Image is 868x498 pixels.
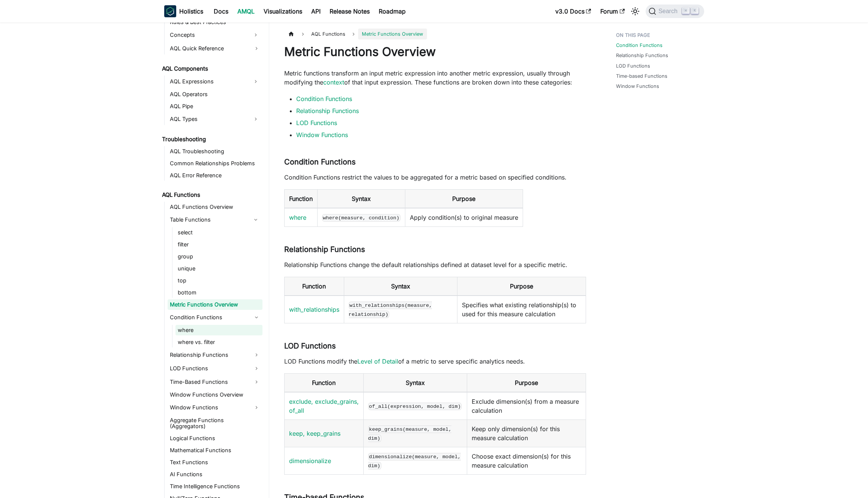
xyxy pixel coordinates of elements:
p: LOD Functions modify the of a metric to serve specific analytics needs. [284,357,586,366]
a: Condition Functions [296,95,352,103]
a: Window Functions [296,131,348,139]
p: Relationship Functions change the default relationships defined at dataset level for a specific m... [284,260,586,269]
span: AQL Functions [307,29,349,39]
a: unique [175,263,262,274]
a: v3.0 Docs [551,5,596,17]
h3: Relationship Functions [284,245,586,254]
code: where(measure, condition) [322,214,400,222]
a: select [175,227,262,238]
a: AQL Expressions [168,75,249,88]
a: keep, keep_grains [289,430,340,437]
a: Time Intelligence Functions [168,481,262,492]
button: Expand sidebar category 'Concepts' [249,29,262,41]
a: Relationship Functions [616,52,668,59]
a: AQL Pipe [168,101,262,112]
th: Function [284,374,363,392]
b: Holistics [179,7,203,16]
th: Purpose [405,190,523,208]
a: with_relationships [289,306,339,313]
a: Condition Functions [168,311,262,323]
a: Table Functions [168,214,249,226]
td: Choose exact dimension(s) for this measure calculation [467,447,586,475]
th: Syntax [317,190,405,208]
th: Purpose [457,277,586,296]
button: Search (Command+K) [646,5,704,18]
a: exclude, exclude_grains, of_all [289,398,359,414]
button: Expand sidebar category 'AQL Expressions' [249,75,262,88]
a: dimensionalize [289,457,331,465]
a: context [323,78,344,86]
p: Condition Functions restrict the values to be aggregated for a metric based on specified conditions. [284,173,586,182]
a: Forum [596,5,629,17]
a: Text Functions [168,457,262,468]
a: Release Notes [325,5,374,17]
button: Collapse sidebar category 'Table Functions' [249,214,262,226]
a: AQL Troubleshooting [168,146,262,157]
a: Time-based Functions [616,72,667,80]
button: Switch between dark and light mode (currently light mode) [629,5,641,17]
code: keep_grains(measure, model, dim) [368,426,452,442]
a: Window Functions [168,401,262,413]
h1: Metric Functions Overview [284,44,586,59]
a: Relationship Functions [296,107,359,115]
a: AQL Quick Reference [168,42,262,54]
h3: Condition Functions [284,157,586,167]
a: LOD Functions [168,362,262,374]
a: top [175,275,262,286]
nav: Docs sidebar [157,23,269,498]
a: group [175,251,262,262]
span: Search [656,8,682,15]
a: bottom [175,287,262,298]
a: AQL Types [168,113,249,125]
a: AQL Error Reference [168,170,262,181]
a: HolisticsHolistics [164,5,203,17]
td: Specifies what existing relationship(s) to used for this measure calculation [457,296,586,323]
a: Logical Functions [168,433,262,444]
th: Function [284,277,344,296]
a: Troubleshooting [160,134,262,145]
code: of_all(expression, model, dim) [368,403,462,410]
button: Expand sidebar category 'AQL Types' [249,113,262,125]
a: Concepts [168,29,249,41]
a: Time-Based Functions [168,376,262,388]
a: AQL Functions Overview [168,202,262,212]
a: Docs [209,5,233,17]
a: AQL Components [160,63,262,74]
a: filter [175,239,262,250]
a: AMQL [233,5,259,17]
a: Roadmap [374,5,410,17]
a: Condition Functions [616,42,663,49]
th: Purpose [467,374,586,392]
a: AQL Operators [168,89,262,100]
a: LOD Functions [296,119,337,127]
a: Window Functions [616,83,659,90]
a: Level of Detail [357,358,398,365]
td: Apply condition(s) to original measure [405,208,523,227]
a: where vs. filter [175,337,262,347]
kbd: ⌘ [682,8,690,14]
a: AQL Functions [160,190,262,200]
nav: Breadcrumbs [284,29,586,39]
th: Function [284,190,317,208]
a: AI Functions [168,469,262,480]
a: Window Functions Overview [168,389,262,400]
code: with_relationships(measure, relationship) [349,302,432,318]
a: Mathematical Functions [168,445,262,456]
img: Holistics [164,5,176,17]
a: Home page [284,29,298,39]
a: where [289,214,306,221]
a: LOD Functions [616,62,650,69]
a: Visualizations [259,5,307,17]
a: Aggregate Functions (Aggregators) [168,415,262,432]
a: Metric Functions Overview [168,299,262,310]
h3: LOD Functions [284,341,586,351]
a: Common Relationships Problems [168,158,262,169]
code: dimensionalize(measure, model, dim) [368,453,461,469]
a: API [307,5,325,17]
td: Exclude dimension(s) from a measure calculation [467,392,586,420]
th: Syntax [363,374,467,392]
th: Syntax [344,277,457,296]
span: Metric Functions Overview [358,29,427,39]
kbd: K [691,8,699,14]
a: Relationship Functions [168,349,262,361]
